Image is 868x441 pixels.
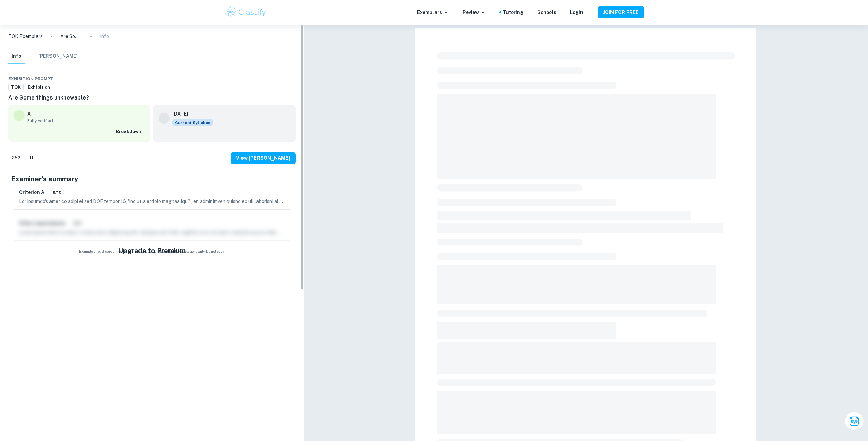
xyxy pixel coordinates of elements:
[462,9,486,16] p: Review
[8,249,296,254] span: Example of past student work. For reference on structure and expectations only. Do not copy.
[25,83,53,91] a: Exhibition
[26,155,37,162] span: 11
[224,5,267,19] img: Clastify logo
[60,33,82,40] p: Are Some things unknowable?
[417,9,449,16] p: Exemplars
[8,153,24,164] div: Like
[114,126,145,137] button: Breakdown
[8,83,24,91] a: TOK
[277,75,282,83] div: Download
[589,11,592,14] button: Help and Feedback
[537,9,556,16] a: Schools
[290,75,296,83] div: Report issue
[570,9,583,16] a: Login
[172,119,213,126] div: This exemplar is based on the current syllabus. Feel free to refer to it for inspiration/ideas wh...
[38,49,78,64] button: [PERSON_NAME]
[27,118,145,124] span: Fully verified
[26,153,37,164] div: Dislike
[100,33,109,40] p: Info
[8,33,43,40] a: TOK Exemplars
[8,49,25,64] button: Info
[118,246,186,256] h5: Upgrade to Premium
[19,198,285,205] p: Lor ipsumdo's amet co adipi el sed DOE tempor 16, 'Inc utla etdolo magnaaliqu?', en adminimven qu...
[27,110,31,118] p: A
[172,119,213,126] span: Current Syllabus
[50,189,64,195] span: 9/10
[172,110,208,118] h6: [DATE]
[8,94,296,102] h6: Are Some things unknowable?
[9,84,23,91] span: TOK
[845,412,864,431] button: Ask Clai
[11,174,293,184] h5: Examiner's summary
[270,75,275,83] div: Share
[104,261,199,270] p: To unlock access to all summaries
[25,84,53,91] span: Exhibition
[8,155,24,162] span: 252
[598,6,644,18] button: JOIN FOR FREE
[283,75,289,83] div: Bookmark
[8,76,53,82] span: Exhibition Prompt
[19,188,44,196] h6: Criterion A
[503,9,524,16] a: Tutoring
[231,152,296,164] button: View [PERSON_NAME]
